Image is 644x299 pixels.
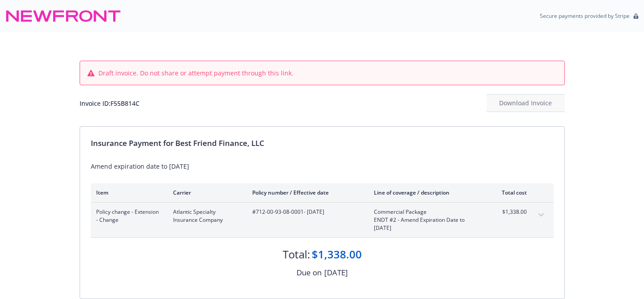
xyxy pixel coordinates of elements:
[91,162,554,171] div: Amend expiration date to [DATE]
[173,189,238,196] div: Carrier
[540,12,630,20] p: Secure payments provided by Stripe
[312,247,362,262] div: $1,338.00
[173,208,238,224] span: Atlantic Specialty Insurance Company
[493,189,527,196] div: Total cost
[91,203,554,237] div: Policy change - Extension - ChangeAtlantic Specialty Insurance Company#712-00-93-08-0001- [DATE]C...
[374,208,479,232] span: Commercial PackageENDT #2 - Amend Expiration Date to [DATE]
[283,247,310,262] div: Total:
[487,95,565,112] div: Download Invoice
[252,208,360,216] span: #712-00-93-08-0001 - [DATE]
[374,216,479,232] span: ENDT #2 - Amend Expiration Date to [DATE]
[98,68,293,78] span: Draft invoice. Do not share or attempt payment through this link.
[80,99,140,108] div: Invoice ID: F55B814C
[96,208,159,224] span: Policy change - Extension - Change
[374,208,479,216] span: Commercial Package
[534,208,548,222] button: expand content
[487,94,565,112] button: Download Invoice
[252,189,360,196] div: Policy number / Effective date
[493,208,527,216] span: $1,338.00
[324,267,348,278] div: [DATE]
[96,189,159,196] div: Item
[297,267,322,278] div: Due on
[374,189,479,196] div: Line of coverage / description
[91,137,554,149] div: Insurance Payment for Best Friend Finance, LLC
